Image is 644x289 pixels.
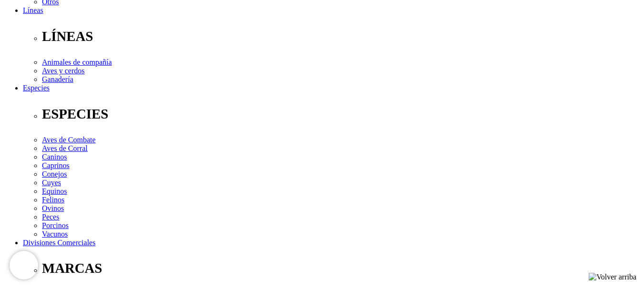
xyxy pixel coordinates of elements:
[42,106,640,122] p: ESPECIES
[589,273,636,281] img: Volver arriba
[42,29,640,44] p: LÍNEAS
[42,213,59,221] a: Peces
[42,187,67,195] a: Equinos
[42,161,70,169] a: Caprinos
[23,6,43,14] a: Líneas
[42,75,73,83] a: Ganadería
[42,153,67,161] a: Caninos
[42,67,84,75] a: Aves y cerdos
[42,58,112,66] a: Animales de compañía
[23,84,50,92] a: Especies
[10,251,38,279] iframe: Brevo live chat
[42,136,96,144] a: Aves de Combate
[42,204,64,212] a: Ovinos
[42,230,68,238] a: Vacunos
[42,170,67,178] a: Conejos
[42,260,640,276] p: MARCAS
[42,196,64,204] a: Felinos
[42,221,69,229] a: Porcinos
[42,179,61,187] a: Cuyes
[42,144,88,152] a: Aves de Corral
[23,239,95,247] a: Divisiones Comerciales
